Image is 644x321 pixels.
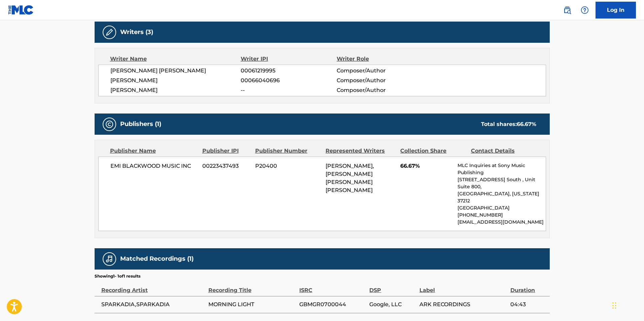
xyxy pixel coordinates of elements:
span: [PERSON_NAME] [PERSON_NAME] [110,67,241,75]
div: Recording Artist [101,279,205,294]
div: Contact Details [471,147,536,155]
div: Publisher Number [255,147,320,155]
span: 00223437493 [202,162,250,170]
div: ISRC [299,279,366,294]
iframe: Chat Widget [610,289,644,321]
div: Represented Writers [326,147,395,155]
span: 00061219995 [241,67,336,75]
img: Matched Recordings [105,255,113,263]
p: [GEOGRAPHIC_DATA] [457,204,545,212]
div: Writer IPI [241,55,337,63]
span: GBMGR0700044 [299,300,366,309]
div: Label [419,279,507,294]
h5: Publishers (1) [120,120,161,128]
div: DSP [369,279,416,294]
span: Composer/Author [337,67,424,75]
span: Google, LLC [369,300,416,309]
p: MLC Inquiries at Sony Music Publishing [457,162,545,176]
p: [STREET_ADDRESS] South , Unit Suite 800, [457,176,545,190]
span: Composer/Author [337,76,424,85]
img: search [563,6,571,14]
span: Composer/Author [337,86,424,94]
span: 66.67% [400,162,452,170]
span: P20400 [255,162,320,170]
div: Collection Share [400,147,466,155]
div: Writer Name [110,55,241,63]
div: Publisher Name [110,147,197,155]
a: Log In [596,2,636,19]
p: [EMAIL_ADDRESS][DOMAIN_NAME] [457,219,545,226]
h5: Writers (3) [120,28,153,36]
span: [PERSON_NAME], [PERSON_NAME] [PERSON_NAME] [PERSON_NAME] [326,163,374,193]
img: Publishers [105,120,113,128]
p: Showing 1 - 1 of 1 results [95,273,140,279]
span: SPARKADIA,SPARKADIA [101,300,205,309]
span: 66.67 % [517,121,536,127]
span: EMI BLACKWOOD MUSIC INC [110,162,198,170]
div: Drag [612,295,616,316]
img: help [581,6,589,14]
span: ARK RECORDINGS [419,300,507,309]
div: Publisher IPI [202,147,250,155]
p: [PHONE_NUMBER] [457,212,545,219]
span: [PERSON_NAME] [110,86,241,94]
div: Duration [510,279,546,294]
div: Total shares: [481,120,536,128]
div: Help [578,3,591,17]
img: Writers [105,28,113,36]
span: 04:43 [510,300,546,309]
span: -- [241,86,336,94]
span: MORNING LIGHT [208,300,296,309]
p: [GEOGRAPHIC_DATA], [US_STATE] 37212 [457,190,545,204]
div: Writer Role [337,55,424,63]
a: Public Search [561,3,574,17]
span: [PERSON_NAME] [110,76,241,85]
img: MLC Logo [8,5,34,15]
div: Recording Title [208,279,296,294]
span: 00066040696 [241,76,336,85]
h5: Matched Recordings (1) [120,255,194,263]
